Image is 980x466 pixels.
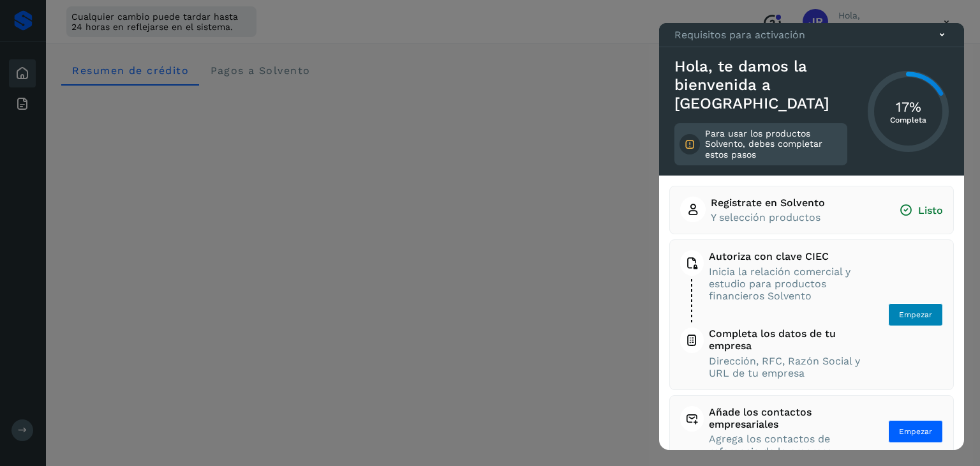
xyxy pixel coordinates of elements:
[674,29,805,41] p: Requisitos para activación
[680,250,943,379] button: Autoriza con clave CIECInicia la relación comercial y estudio para productos financieros Solvento...
[890,116,926,124] p: Completa
[711,197,825,209] span: Registrate en Solvento
[680,406,943,458] button: Añade los contactos empresarialesAgrega los contactos de referencia de la empresa.Empezar
[680,197,943,223] button: Registrate en SolventoY selección productosListo
[709,433,864,457] span: Agrega los contactos de referencia de la empresa.
[899,426,932,437] span: Empezar
[899,204,943,217] span: Listo
[888,420,943,443] button: Empezar
[709,327,864,352] span: Completa los datos de tu empresa
[709,250,864,262] span: Autoriza con clave CIEC
[899,309,932,320] span: Empezar
[709,355,864,379] span: Dirección, RFC, Razón Social y URL de tu empresa
[709,266,864,303] span: Inicia la relación comercial y estudio para productos financieros Solvento
[659,23,964,47] div: Requisitos para activación
[711,211,825,223] span: Y selección productos
[674,57,847,112] h3: Hola, te damos la bienvenida a [GEOGRAPHIC_DATA]
[890,98,926,115] h3: 17%
[705,128,842,160] p: Para usar los productos Solvento, debes completar estos pasos
[888,303,943,326] button: Empezar
[709,406,864,430] span: Añade los contactos empresariales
